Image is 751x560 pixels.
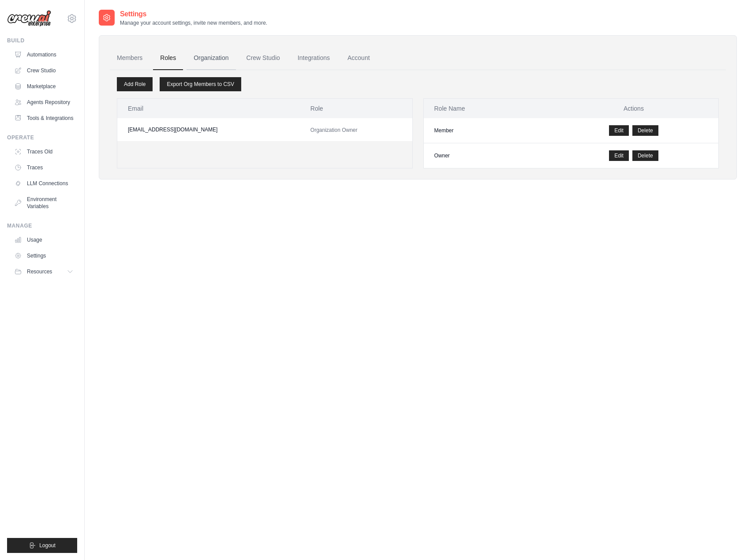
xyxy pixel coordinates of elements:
[11,48,77,62] a: Automations
[424,143,549,168] td: Owner
[11,249,77,263] a: Settings
[11,63,77,78] a: Crew Studio
[11,176,77,190] a: LLM Connections
[11,233,77,247] a: Usage
[609,150,629,161] a: Edit
[11,161,77,175] a: Traces
[632,125,658,136] button: Delete
[11,95,77,109] a: Agents Repository
[160,77,241,91] a: Export Org Members to CSV
[549,99,718,118] th: Actions
[7,134,77,141] div: Operate
[291,46,337,70] a: Integrations
[7,10,51,27] img: Logo
[609,125,629,136] a: Edit
[11,79,77,93] a: Marketplace
[340,46,377,70] a: Account
[117,118,300,141] td: [EMAIL_ADDRESS][DOMAIN_NAME]
[27,268,52,275] span: Resources
[153,46,183,70] a: Roles
[424,99,549,118] th: Role Name
[7,538,77,553] button: Logout
[11,265,77,279] button: Resources
[310,127,358,133] span: Organization Owner
[187,46,235,70] a: Organization
[11,111,77,125] a: Tools & Integrations
[120,19,267,26] p: Manage your account settings, invite new members, and more.
[110,46,149,70] a: Members
[239,46,287,70] a: Crew Studio
[11,145,77,159] a: Traces Old
[7,222,77,229] div: Manage
[11,192,77,213] a: Environment Variables
[39,542,56,549] span: Logout
[117,77,153,91] a: Add Role
[7,37,77,44] div: Build
[424,118,549,143] td: Member
[120,9,267,19] h2: Settings
[632,150,658,161] button: Delete
[117,99,300,118] th: Email
[300,99,412,118] th: Role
